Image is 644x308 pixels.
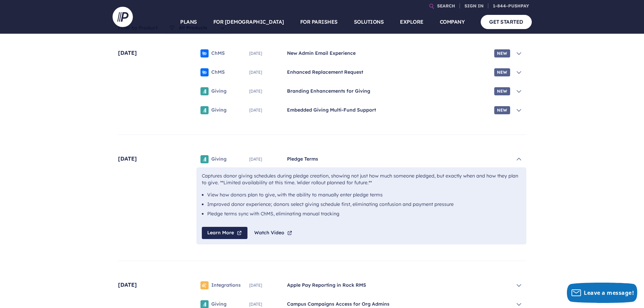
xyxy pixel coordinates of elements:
[300,10,338,34] a: FOR PARISHES
[211,69,225,76] span: ChMS
[400,10,424,34] a: EXPLORE
[118,45,186,118] span: [DATE]
[494,49,510,57] span: New
[494,106,510,114] span: New
[211,88,226,95] span: Giving
[249,89,282,93] span: [DATE]
[584,289,634,297] span: Leave a message!
[202,173,521,186] p: Captures donor giving schedules during pledge creation, showing not just how much someone pledged...
[249,70,282,74] span: [DATE]
[249,227,298,239] a: Watch Video
[287,282,510,289] span: Apple Pay Reporting in Rock RMS
[287,156,510,163] span: Pledge Terms
[440,10,465,34] a: COMPANY
[481,15,532,29] a: GET STARTED
[287,50,492,57] span: New Admin Email Experience
[249,157,282,161] span: [DATE]
[211,156,226,163] span: Giving
[287,69,492,76] span: Enhanced Replacement Request
[249,283,282,287] span: [DATE]
[494,68,510,76] span: New
[354,10,384,34] a: SOLUTIONS
[211,50,225,57] span: ChMS
[211,301,226,308] span: Giving
[567,283,637,303] button: Leave a message!
[249,302,282,306] span: [DATE]
[211,282,241,289] span: Integrations
[287,107,492,114] span: Embedded Giving Multi-Fund Support
[287,88,492,95] span: Branding Enhancements for Giving
[249,108,282,112] span: [DATE]
[207,192,516,198] li: View how donors plan to give, with the ability to manually enter pledge terms
[180,10,197,34] a: PLANS
[249,51,282,55] span: [DATE]
[494,87,510,95] span: New
[207,201,516,208] li: Improved donor experience; donors select giving schedule first, eliminating confusion and payment...
[211,107,226,114] span: Giving
[287,301,510,308] span: Campus Campaigns Access for Org Admins
[207,211,516,217] li: Pledge terms sync with ChMS, eliminating manual tracking
[213,10,284,34] a: FOR [DEMOGRAPHIC_DATA]
[118,151,186,244] span: [DATE]
[202,227,247,239] a: Learn More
